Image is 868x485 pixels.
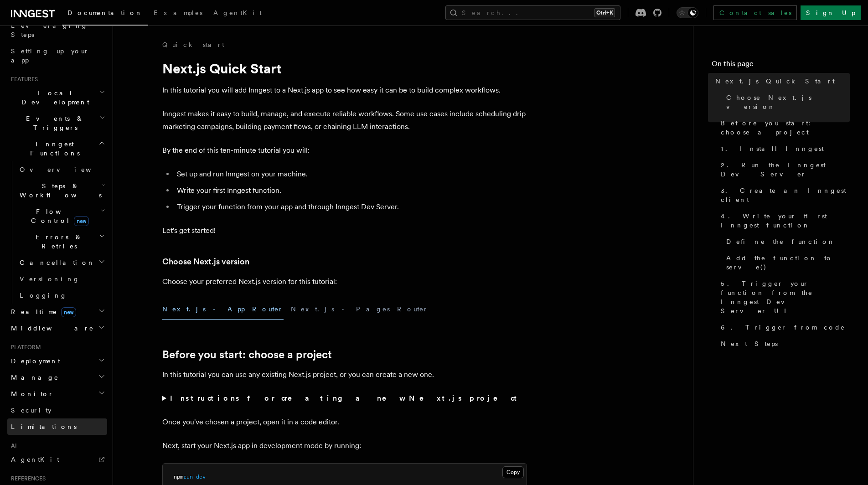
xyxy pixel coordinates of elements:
button: Errors & Retries [16,229,107,254]
span: Choose Next.js version [726,93,850,111]
span: AI [7,442,17,449]
a: Security [7,402,107,418]
p: In this tutorial you will add Inngest to a Next.js app to see how easy it can be to build complex... [162,84,527,97]
a: 5. Trigger your function from the Inngest Dev Server UI [717,275,850,319]
span: Before you start: choose a project [721,119,850,137]
p: By the end of this ten-minute tutorial you will: [162,144,527,157]
span: Logging [20,292,67,299]
span: 5. Trigger your function from the Inngest Dev Server UI [721,279,850,315]
a: Overview [16,161,107,178]
span: Flow Control [16,207,100,225]
span: Events & Triggers [7,114,99,132]
button: Realtimenew [7,304,107,320]
button: Search...Ctrl+K [445,5,620,20]
button: Manage [7,369,107,386]
span: Setting up your app [11,47,89,64]
a: Choose Next.js version [162,255,249,268]
span: Examples [154,9,202,16]
button: Inngest Functions [7,136,107,161]
span: Define the function [726,237,835,246]
span: Realtime [7,307,76,316]
span: Versioning [20,275,80,283]
span: Security [11,407,52,414]
a: Next Steps [717,335,850,352]
p: Choose your preferred Next.js version for this tutorial: [162,275,527,288]
li: Trigger your function from your app and through Inngest Dev Server. [174,201,527,213]
button: Deployment [7,353,107,369]
p: Once you've chosen a project, open it in a code editor. [162,416,527,428]
a: 1. Install Inngest [717,140,850,157]
a: Setting up your app [7,43,107,68]
span: References [7,475,46,482]
div: Inngest Functions [7,161,107,304]
p: Inngest makes it easy to build, manage, and execute reliable workflows. Some use cases include sc... [162,108,527,133]
a: Contact sales [713,5,797,20]
span: new [74,216,89,226]
span: Add the function to serve() [726,253,850,272]
kbd: Ctrl+K [594,8,615,17]
summary: Instructions for creating a new Next.js project [162,392,527,405]
a: Next.js Quick Start [712,73,850,89]
span: 2. Run the Inngest Dev Server [721,160,850,179]
a: 4. Write your first Inngest function [717,208,850,233]
a: Define the function [723,233,850,250]
button: Middleware [7,320,107,336]
span: Documentation [67,9,143,16]
span: 1. Install Inngest [721,144,824,153]
button: Monitor [7,386,107,402]
span: dev [196,474,206,480]
span: Steps & Workflows [16,181,102,200]
span: Overview [20,166,114,173]
span: Limitations [11,423,77,430]
span: 6. Trigger from code [721,323,845,332]
span: Cancellation [16,258,95,267]
button: Events & Triggers [7,110,107,136]
a: Versioning [16,271,107,287]
span: Features [7,76,38,83]
button: Next.js - App Router [162,299,284,320]
a: 2. Run the Inngest Dev Server [717,157,850,182]
span: Monitor [7,389,54,398]
a: AgentKit [208,3,267,25]
span: new [61,307,76,317]
p: Next, start your Next.js app in development mode by running: [162,439,527,452]
button: Toggle dark mode [677,7,698,18]
span: Local Development [7,88,99,107]
a: Quick start [162,40,224,49]
a: Add the function to serve() [723,250,850,275]
button: Flow Controlnew [16,203,107,229]
span: Deployment [7,356,60,366]
span: Platform [7,344,41,351]
span: AgentKit [11,456,59,463]
p: In this tutorial you can use any existing Next.js project, or you can create a new one. [162,368,527,381]
h4: On this page [712,58,850,73]
a: Sign Up [801,5,861,20]
a: Before you start: choose a project [162,348,332,361]
span: 4. Write your first Inngest function [721,212,850,230]
span: run [183,474,193,480]
button: Local Development [7,85,107,110]
span: Middleware [7,324,94,333]
a: 3. Create an Inngest client [717,182,850,208]
strong: Instructions for creating a new Next.js project [170,394,521,402]
span: Next.js Quick Start [715,77,835,86]
span: Next Steps [721,339,778,348]
span: Errors & Retries [16,232,99,251]
span: 3. Create an Inngest client [721,186,850,204]
a: 6. Trigger from code [717,319,850,335]
button: Steps & Workflows [16,178,107,203]
span: AgentKit [213,9,262,16]
a: AgentKit [7,451,107,468]
a: Examples [148,3,208,25]
a: Documentation [62,3,148,26]
a: Choose Next.js version [723,89,850,115]
p: Let's get started! [162,224,527,237]
button: Next.js - Pages Router [291,299,429,320]
a: Limitations [7,418,107,435]
a: Leveraging Steps [7,17,107,43]
h1: Next.js Quick Start [162,60,527,77]
a: Before you start: choose a project [717,115,850,140]
span: Manage [7,373,59,382]
span: npm [174,474,183,480]
a: Logging [16,287,107,304]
